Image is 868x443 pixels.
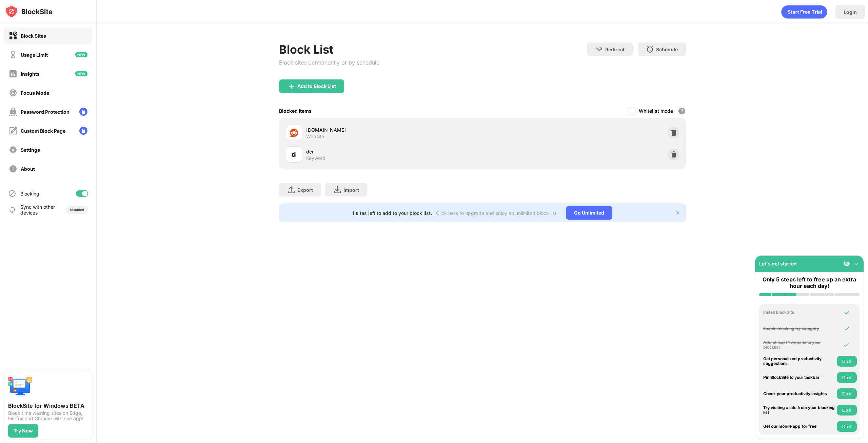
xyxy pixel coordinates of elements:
[9,108,17,116] img: password-protection-off.svg
[781,5,827,19] div: animation
[8,206,16,214] img: sync-icon.svg
[75,71,87,76] img: new-icon.svg
[843,325,850,332] img: omni-check.svg
[843,342,850,348] img: omni-check.svg
[9,70,17,78] img: insights-off.svg
[306,148,482,155] div: dci
[763,405,835,415] div: Try visiting a site from your blocking list
[306,133,324,140] div: Website
[290,129,298,137] img: favicons
[639,108,673,114] div: Whitelist mode
[9,146,17,154] img: settings-off.svg
[292,149,296,160] div: d
[844,9,857,15] div: Login
[79,108,87,116] img: lock-menu.svg
[21,147,40,153] div: Settings
[675,210,680,216] img: x-button.svg
[837,372,857,383] button: Do it
[837,421,857,432] button: Do it
[21,33,46,39] div: Block Sites
[21,128,65,134] div: Custom Block Page
[759,261,797,266] div: Let's get started
[9,89,17,97] img: focus-off.svg
[306,155,325,161] div: Keyword
[9,165,17,173] img: about-off.svg
[21,109,70,115] div: Password Protection
[605,47,625,52] div: Redirect
[759,276,860,289] div: Only 5 steps left to free up an extra hour each day!
[436,210,558,216] div: Click here to upgrade and enjoy an unlimited block list.
[763,391,835,396] div: Check your productivity insights
[763,310,835,315] div: Install BlockSite
[75,52,87,57] img: new-icon.svg
[837,405,857,416] button: Do it
[843,309,850,316] img: omni-check.svg
[352,210,432,216] div: 1 sites left to add to your block list.
[566,206,612,220] div: Go Unlimited
[21,52,48,58] div: Usage Limit
[763,424,835,429] div: Get our mobile app for free
[5,5,53,18] img: logo-blocksite.svg
[9,32,17,40] img: block-on.svg
[8,189,16,198] img: blocking-icon.svg
[20,191,39,197] div: Blocking
[9,51,17,59] img: time-usage-off.svg
[70,208,84,212] div: Disabled
[21,90,49,96] div: Focus Mode
[9,127,17,135] img: customize-block-page-off.svg
[763,326,835,331] div: Enable blocking by category
[853,260,860,267] img: omni-setup-toggle.svg
[656,47,678,52] div: Schedule
[297,187,313,193] div: Export
[297,84,336,89] div: Add to Block List
[279,108,312,114] div: Blocked Items
[8,375,33,400] img: push-desktop.svg
[8,402,88,409] div: BlockSite for Windows BETA
[306,126,482,133] div: [DOMAIN_NAME]
[14,428,33,433] div: Try Now
[21,166,35,172] div: About
[763,340,835,350] div: Add at least 1 website to your blocklist
[837,356,857,367] button: Do it
[21,71,40,77] div: Insights
[343,187,359,193] div: Import
[79,127,87,135] img: lock-menu.svg
[763,375,835,380] div: Pin BlockSite to your taskbar
[843,260,850,267] img: eye-not-visible.svg
[279,59,379,66] div: Block sites permanently or by schedule
[20,204,55,216] div: Sync with other devices
[279,42,379,56] div: Block List
[8,410,88,421] div: Block time wasting sites on Edge, Firefox and Chrome with one app!
[763,356,835,366] div: Get personalized productivity suggestions
[837,388,857,399] button: Do it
